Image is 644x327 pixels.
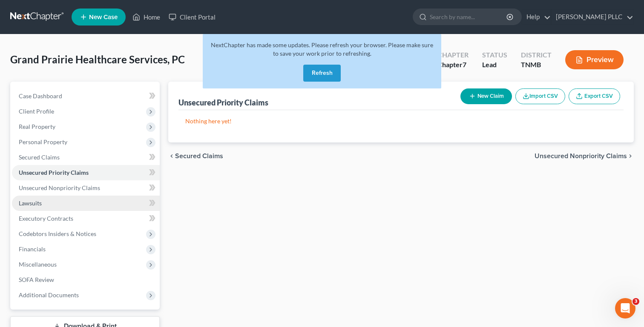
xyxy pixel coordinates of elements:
[57,249,113,283] button: Messages
[17,213,143,231] div: Statement of Financial Affairs - Payments Made in the Last 90 days
[632,298,639,305] span: 3
[38,120,374,127] span: Hello! Would you be able to let me know what form and line number you would like this information...
[12,234,158,250] div: Attorney's Disclosure of Compensation
[17,193,69,202] span: Search for help
[12,272,160,287] a: SOFA Review
[38,128,87,137] div: [PERSON_NAME]
[19,276,54,283] span: SOFA Review
[437,60,469,70] div: Chapter
[19,230,96,237] span: Codebtors Insiders & Notices
[71,270,100,276] span: Messages
[521,60,552,70] div: TNMB
[437,50,469,60] div: Chapter
[522,9,551,25] a: Help
[19,138,67,145] span: Personal Property
[17,238,143,247] div: Attorney's Disclosure of Compensation
[482,60,507,70] div: Lead
[185,117,617,125] p: Nothing here yet!
[565,50,624,69] button: Preview
[12,150,160,165] a: Secured Claims
[128,9,164,25] a: Home
[9,149,162,181] div: Send us a messageWe typically reply in a few hours
[17,165,142,174] div: We typically reply in a few hours
[17,156,142,165] div: Send us a message
[164,9,220,25] a: Client Portal
[19,291,79,299] span: Additional Documents
[211,41,433,57] span: NextChapter has made some updates. Please refresh your browser. Please make sure to save your wor...
[19,123,55,130] span: Real Property
[521,50,552,60] div: District
[460,88,512,104] button: New Claim
[118,14,135,31] img: Profile image for Emma
[552,9,633,25] a: [PERSON_NAME] PLLC
[168,153,223,159] button: chevron_left Secured Claims
[482,50,507,60] div: Status
[535,153,634,159] button: Unsecured Nonpriority Claims chevron_right
[19,245,46,253] span: Financials
[168,153,175,159] i: chevron_left
[19,92,62,100] span: Case Dashboard
[9,113,161,144] div: Profile image for JamesHello! Would you be able to let me know what form and line number you woul...
[135,270,149,276] span: Help
[10,53,185,65] span: Grand Prairie Healthcare Services, PC
[535,153,627,159] span: Unsecured Nonpriority Claims
[114,249,170,283] button: Help
[12,210,158,234] div: Statement of Financial Affairs - Payments Made in the Last 90 days
[627,153,634,159] i: chevron_right
[12,211,160,226] a: Executory Contracts
[89,128,113,137] div: • [DATE]
[19,169,89,176] span: Unsecured Priority Claims
[9,100,162,145] div: Recent messageProfile image for JamesHello! Would you be able to let me know what form and line n...
[19,184,100,191] span: Unsecured Nonpriority Claims
[12,189,158,206] button: Search for help
[17,60,153,75] p: Hi there!
[303,65,341,82] button: Refresh
[178,97,268,108] div: Unsecured Priority Claims
[134,14,151,31] img: Profile image for James
[12,180,160,196] a: Unsecured Nonpriority Claims
[12,196,160,211] a: Lawsuits
[19,108,54,115] span: Client Profile
[17,75,153,89] p: How can we help?
[19,154,60,161] span: Secured Claims
[175,153,223,159] span: Secured Claims
[19,215,73,222] span: Executory Contracts
[615,298,635,318] iframe: Intercom live chat
[17,120,34,137] img: Profile image for James
[17,107,153,116] div: Recent message
[430,9,508,25] input: Search by name...
[515,88,565,104] button: Import CSV
[463,60,466,68] span: 7
[569,88,620,104] a: Export CSV
[12,88,160,104] a: Case Dashboard
[19,199,42,207] span: Lawsuits
[19,261,57,268] span: Miscellaneous
[101,14,118,31] img: Profile image for Katie
[19,270,38,276] span: Home
[12,165,160,180] a: Unsecured Priority Claims
[17,17,84,28] img: logo
[89,14,118,20] span: New Case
